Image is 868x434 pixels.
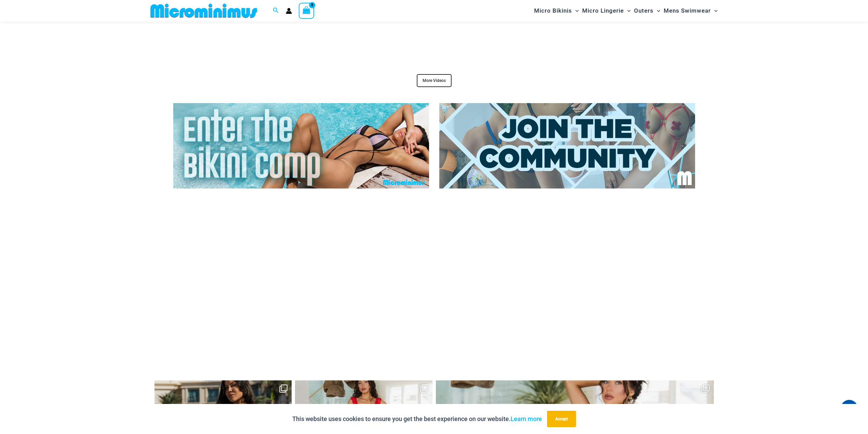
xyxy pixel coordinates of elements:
span: Menu Toggle [624,2,631,19]
span: Micro Bikinis [534,2,572,19]
a: Micro LingerieMenu ToggleMenu Toggle [580,2,632,19]
span: Mens Swimwear [664,2,711,19]
a: Learn more [511,415,542,422]
img: MM SHOP LOGO FLAT [148,3,260,18]
nav: Site Navigation [531,1,721,20]
a: OutersMenu ToggleMenu Toggle [632,2,662,19]
a: Micro BikinisMenu ToggleMenu Toggle [532,2,580,19]
a: Account icon link [286,8,292,14]
img: Enter Bikini Comp [173,103,429,188]
a: More Videos [417,74,452,87]
a: Mens SwimwearMenu ToggleMenu Toggle [662,2,719,19]
span: Menu Toggle [572,2,579,19]
img: Join Community 2 [439,103,695,188]
a: View Shopping Cart, empty [299,3,314,18]
a: Search icon link [273,6,279,15]
button: Accept [547,411,576,427]
span: Micro Lingerie [582,2,624,19]
span: Menu Toggle [711,2,718,19]
span: Menu Toggle [653,2,660,19]
p: This website uses cookies to ensure you get the best experience on our website. [292,414,542,424]
span: Outers [634,2,653,19]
